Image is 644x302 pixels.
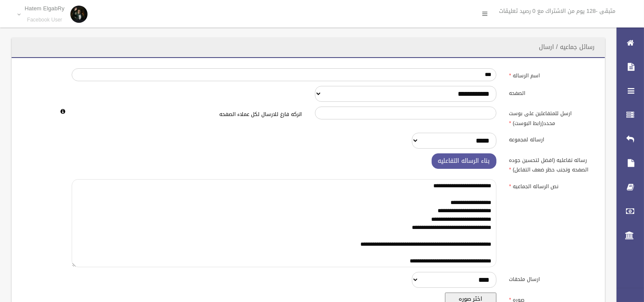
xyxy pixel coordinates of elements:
label: نص الرساله الجماعيه [503,179,600,191]
p: Hatem ElgabRy [25,5,65,12]
h6: اتركه فارغ للارسال لكل عملاء الصفحه [72,112,302,117]
label: ارسل للمتفاعلين على بوست محدد(رابط البوست) [503,107,600,128]
label: ارسال ملحقات [503,272,600,284]
label: اسم الرساله [503,68,600,80]
label: رساله تفاعليه (افضل لتحسين جوده الصفحه وتجنب حظر ضعف التفاعل) [503,153,600,175]
button: بناء الرساله التفاعليه [432,153,496,169]
header: رسائل جماعيه / ارسال [529,39,605,55]
small: Facebook User [25,17,65,23]
label: ارساله لمجموعه [503,133,600,145]
label: الصفحه [503,86,600,98]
